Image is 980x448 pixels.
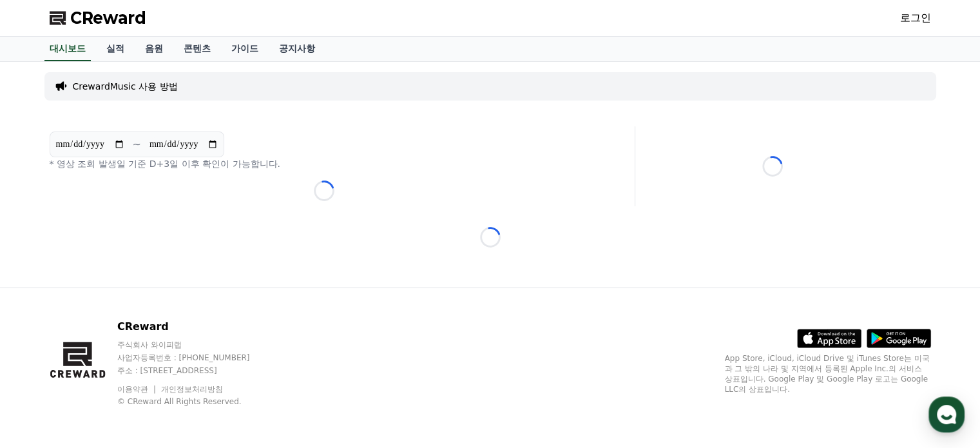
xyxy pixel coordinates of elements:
[173,37,221,61] a: 콘텐츠
[221,37,269,61] a: 가이드
[725,353,931,394] p: App Store, iCloud, iCloud Drive 및 iTunes Store는 미국과 그 밖의 나라 및 지역에서 등록된 Apple Inc.의 서비스 상표입니다. Goo...
[133,137,141,152] p: ~
[50,8,146,28] a: CReward
[117,340,274,350] p: 주식회사 와이피랩
[117,396,274,407] p: © CReward All Rights Reserved.
[70,8,146,28] span: CReward
[117,365,274,376] p: 주소 : [STREET_ADDRESS]
[44,37,91,61] a: 대시보드
[117,385,158,394] a: 이용약관
[50,157,599,170] p: * 영상 조회 발생일 기준 D+3일 이후 확인이 가능합니다.
[118,361,133,371] span: 대화
[900,10,931,26] a: 로그인
[73,80,178,93] a: CrewardMusic 사용 방법
[166,341,247,373] a: 설정
[41,360,48,371] span: 홈
[117,353,274,363] p: 사업자등록번호 : [PHONE_NUMBER]
[4,341,85,373] a: 홈
[85,341,166,373] a: 대화
[96,37,135,61] a: 실적
[117,319,274,335] p: CReward
[135,37,173,61] a: 음원
[199,360,215,371] span: 설정
[161,385,223,394] a: 개인정보처리방침
[269,37,325,61] a: 공지사항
